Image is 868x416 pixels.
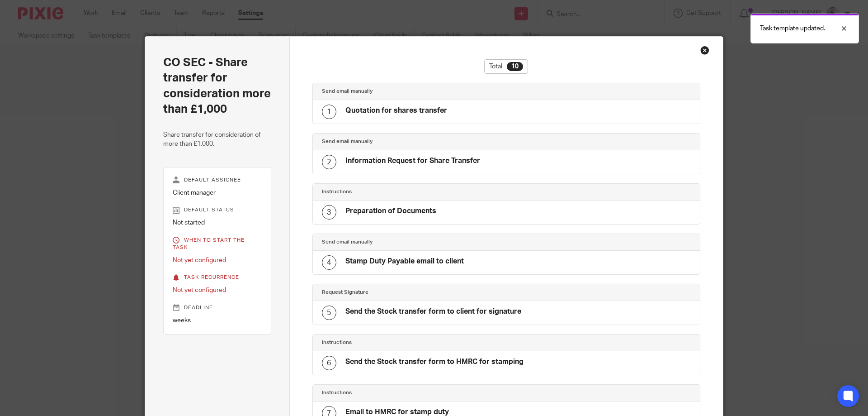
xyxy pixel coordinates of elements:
[322,255,336,270] div: 4
[322,389,506,397] h4: Instructions
[322,356,336,370] div: 6
[345,257,464,266] h4: Stamp Duty Payable email to client
[345,357,524,367] h4: Send the Stock transfer form to HMRC for stamping
[322,138,506,145] h4: Send email manually
[163,55,271,117] h2: CO SEC - Share transfer for consideration more than £1,000
[322,289,506,296] h4: Request Signature
[507,62,523,71] div: 10
[345,156,480,166] h4: Information Request for Share Transfer
[322,105,336,119] div: 1
[345,206,436,216] h4: Preparation of Documents
[322,188,506,196] h4: Instructions
[173,256,262,265] p: Not yet configured
[173,286,262,295] p: Not yet configured
[345,106,447,115] h4: Quotation for shares transfer
[760,24,825,33] p: Task template updated.
[173,206,262,214] p: Default status
[322,205,336,220] div: 3
[322,88,506,95] h4: Send email manually
[322,339,506,346] h4: Instructions
[173,237,262,251] p: When to start the task
[322,239,506,246] h4: Send email manually
[173,304,262,311] p: Deadline
[345,307,521,316] h4: Send the Stock transfer form to client for signature
[173,177,262,184] p: Default assignee
[322,155,336,169] div: 2
[173,188,262,197] p: Client manager
[322,306,336,320] div: 5
[484,59,528,74] div: Total
[173,274,262,281] p: Task recurrence
[173,316,262,325] p: weeks
[700,46,709,55] div: Close this dialog window
[163,130,271,149] p: Share transfer for consideration of more than £1,000.
[173,218,262,227] p: Not started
